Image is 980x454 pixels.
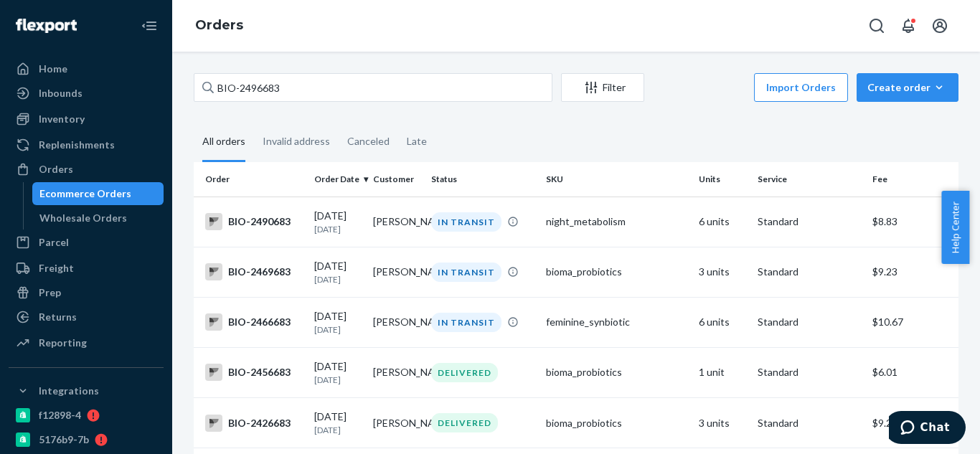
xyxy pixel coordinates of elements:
div: Invalid address [263,123,330,160]
div: Prep [39,285,61,300]
th: Order Date [308,162,367,197]
button: Close Navigation [135,11,164,40]
td: 1 unit [693,347,752,397]
div: [DATE] [314,359,362,386]
div: Wholesale Orders [39,211,127,225]
div: Filter [562,80,644,95]
a: Parcel [9,231,164,254]
div: [DATE] [314,259,362,285]
div: [DATE] [314,209,362,235]
a: Wholesale Orders [32,207,164,230]
div: Customer [373,173,420,185]
div: bioma_probiotics [546,416,687,430]
img: Flexport logo [16,19,77,33]
a: Ecommerce Orders [32,182,164,205]
div: Returns [39,310,77,324]
a: Replenishments [9,133,164,156]
td: 3 units [693,247,752,297]
input: Search orders [194,73,552,102]
iframe: Opens a widget where you can chat to one of our agents [889,411,966,447]
th: Service [752,162,867,197]
td: 3 units [693,398,752,448]
button: Filter [561,73,644,102]
ol: breadcrumbs [184,5,255,47]
p: [DATE] [314,323,362,336]
div: Parcel [39,235,69,250]
button: Integrations [9,379,164,402]
div: Freight [39,261,74,275]
th: SKU [540,162,693,197]
div: IN TRANSIT [431,263,501,282]
div: Late [407,123,427,160]
a: Orders [195,17,243,33]
div: f12898-4 [39,408,81,422]
div: feminine_synbiotic [546,315,687,329]
a: 5176b9-7b [9,428,164,451]
div: BIO-2466683 [205,313,303,331]
button: Open account menu [925,11,954,40]
div: Inventory [39,112,85,126]
div: BIO-2426683 [205,415,303,432]
a: Inventory [9,108,164,131]
div: Canceled [347,123,390,160]
td: 6 units [693,297,752,347]
button: Create order [857,73,958,102]
button: Open Search Box [862,11,891,40]
p: Standard [758,315,861,329]
a: Home [9,57,164,80]
div: [DATE] [314,410,362,436]
td: [PERSON_NAME] [367,247,426,297]
a: Inbounds [9,82,164,105]
td: $10.67 [867,297,958,347]
td: [PERSON_NAME] [367,297,426,347]
p: Standard [758,265,861,279]
div: Inbounds [39,86,83,100]
div: IN TRANSIT [431,212,501,232]
div: Home [39,62,67,76]
a: f12898-4 [9,404,164,427]
a: Freight [9,257,164,280]
p: Standard [758,214,861,229]
div: Orders [39,162,73,176]
p: Standard [758,365,861,379]
th: Units [693,162,752,197]
p: Standard [758,416,861,430]
td: [PERSON_NAME] [367,347,426,397]
div: Ecommerce Orders [39,186,131,201]
td: $9.23 [867,398,958,448]
p: [DATE] [314,374,362,386]
div: All orders [202,123,245,162]
div: Reporting [39,336,87,350]
div: bioma_probiotics [546,265,687,279]
button: Open notifications [894,11,923,40]
div: Replenishments [39,138,115,152]
td: $8.83 [867,197,958,247]
div: Create order [867,80,948,95]
p: [DATE] [314,223,362,235]
div: BIO-2469683 [205,263,303,280]
div: DELIVERED [431,363,498,382]
a: Orders [9,158,164,181]
div: BIO-2456683 [205,364,303,381]
div: IN TRANSIT [431,313,501,332]
div: night_metabolism [546,214,687,229]
th: Status [425,162,540,197]
a: Reporting [9,331,164,354]
div: [DATE] [314,309,362,336]
td: $6.01 [867,347,958,397]
td: [PERSON_NAME] [367,398,426,448]
th: Fee [867,162,958,197]
div: bioma_probiotics [546,365,687,379]
div: DELIVERED [431,413,498,432]
td: $9.23 [867,247,958,297]
a: Returns [9,306,164,328]
a: Prep [9,281,164,304]
button: Help Center [941,191,969,264]
p: [DATE] [314,424,362,436]
p: [DATE] [314,273,362,285]
div: 5176b9-7b [39,432,89,447]
button: Import Orders [754,73,848,102]
th: Order [194,162,308,197]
